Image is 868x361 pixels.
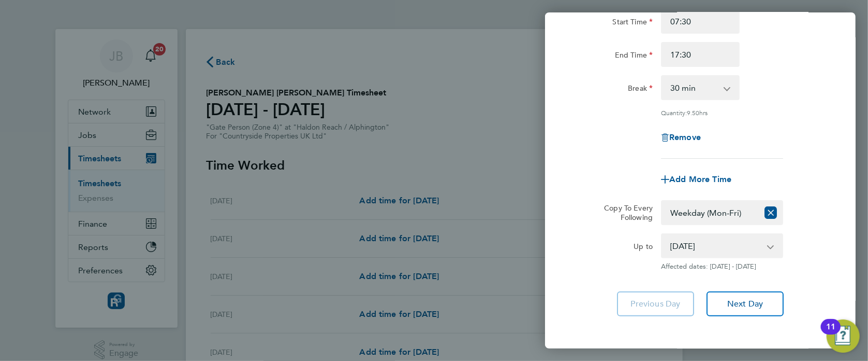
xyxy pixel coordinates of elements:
span: 9.50 [687,108,699,117]
span: Next Day [727,299,763,309]
button: Open Resource Center, 11 new notifications [827,320,860,353]
label: Copy To Every Following [596,203,653,222]
button: Remove [661,133,701,142]
button: Add More Time [661,175,731,184]
input: E.g. 08:00 [661,9,740,34]
div: Quantity: hrs [661,108,783,117]
input: E.g. 18:00 [661,42,740,67]
span: Affected dates: [DATE] - [DATE] [661,262,783,271]
label: End Time [615,50,653,63]
span: Add More Time [669,174,731,184]
label: Start Time [612,17,653,30]
span: Remove [669,132,701,142]
label: Break [628,84,653,96]
label: Up to [634,242,653,254]
button: Next Day [707,291,784,316]
button: Reset selection [764,201,777,224]
div: 11 [826,327,835,340]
